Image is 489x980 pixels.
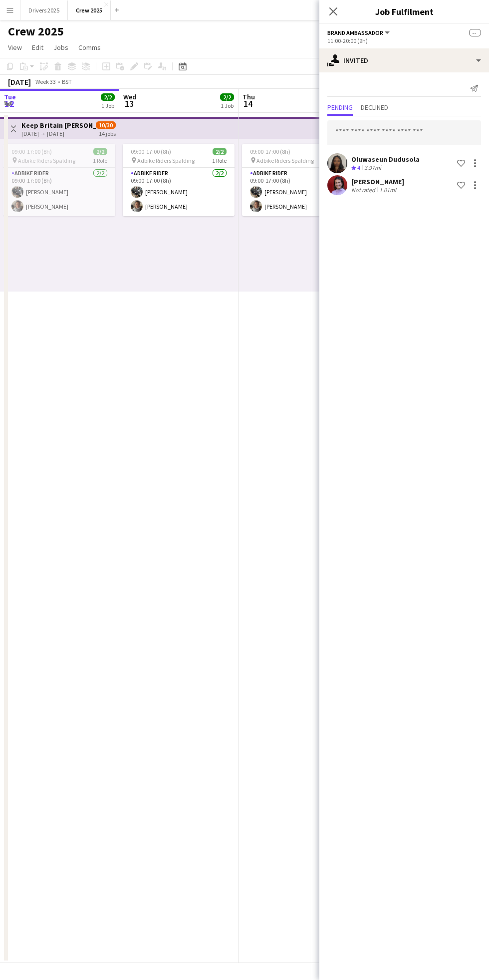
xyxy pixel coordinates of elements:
[221,102,234,109] div: 1 Job
[351,155,420,164] div: Oluwaseun Dudusola
[242,168,354,216] app-card-role: Adbike Rider2/209:00-17:00 (8h)[PERSON_NAME][PERSON_NAME]
[49,41,72,54] a: Jobs
[8,77,31,87] div: [DATE]
[319,48,489,72] div: Invited
[256,157,314,164] span: Adbike Riders Spalding
[11,148,52,155] span: 09:00-17:00 (8h)
[357,164,360,171] span: 4
[8,24,64,39] h1: Crew 2025
[101,93,115,101] span: 2/2
[33,78,58,85] span: Week 33
[327,37,481,44] div: 11:00-20:00 (9h)
[122,98,136,109] span: 13
[3,144,115,216] app-job-card: 09:00-17:00 (8h)2/2 Adbike Riders Spalding1 RoleAdbike Rider2/209:00-17:00 (8h)[PERSON_NAME][PERS...
[242,144,354,216] app-job-card: 09:00-17:00 (8h)2/2 Adbike Riders Spalding1 RoleAdbike Rider2/209:00-17:00 (8h)[PERSON_NAME][PERS...
[28,41,47,54] a: Edit
[4,92,16,101] span: Tue
[2,98,16,109] span: 12
[123,92,136,101] span: Wed
[213,148,227,155] span: 2/2
[137,157,195,164] span: Adbike Riders Spalding
[93,148,107,155] span: 2/2
[241,98,255,109] span: 14
[351,186,377,194] div: Not rated
[21,130,96,137] div: [DATE] → [DATE]
[362,164,383,172] div: 3.97mi
[319,5,489,18] h3: Job Fulfilment
[131,148,171,155] span: 09:00-17:00 (8h)
[250,148,290,155] span: 09:00-17:00 (8h)
[469,29,481,36] span: --
[4,41,26,54] a: View
[123,168,235,216] app-card-role: Adbike Rider2/209:00-17:00 (8h)[PERSON_NAME][PERSON_NAME]
[8,43,22,52] span: View
[243,92,255,101] span: Thu
[327,29,383,36] span: Brand Ambassador
[99,129,116,137] div: 14 jobs
[377,186,398,194] div: 1.01mi
[20,0,68,20] button: Drivers 2025
[78,43,101,52] span: Comms
[74,41,105,54] a: Comms
[123,144,235,216] app-job-card: 09:00-17:00 (8h)2/2 Adbike Riders Spalding1 RoleAdbike Rider2/209:00-17:00 (8h)[PERSON_NAME][PERS...
[220,93,234,101] span: 2/2
[62,78,72,85] div: BST
[53,43,68,52] span: Jobs
[327,104,353,111] span: Pending
[93,157,107,164] span: 1 Role
[101,102,114,109] div: 1 Job
[96,121,116,129] span: 10/30
[21,121,96,130] h3: Keep Britain [PERSON_NAME]
[3,168,115,216] app-card-role: Adbike Rider2/209:00-17:00 (8h)[PERSON_NAME][PERSON_NAME]
[18,157,75,164] span: Adbike Riders Spalding
[327,29,391,36] button: Brand Ambassador
[351,177,404,186] div: [PERSON_NAME]
[212,157,227,164] span: 1 Role
[32,43,43,52] span: Edit
[68,0,111,20] button: Crew 2025
[361,104,388,111] span: Declined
